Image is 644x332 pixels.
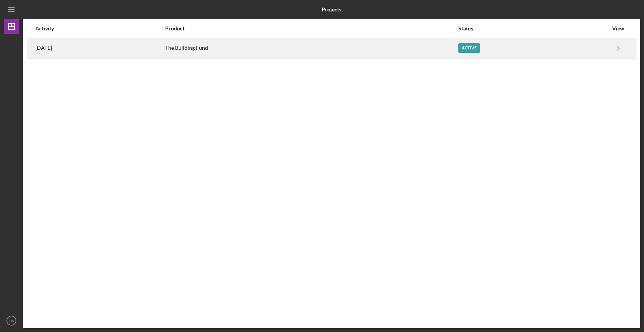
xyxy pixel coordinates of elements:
[458,43,480,53] div: Active
[458,25,608,32] div: Status
[609,25,628,32] div: View
[35,25,164,32] div: Activity
[8,319,14,323] text: KW
[35,45,52,51] time: 2025-08-12 16:32
[322,6,341,13] b: Projects
[165,39,458,58] div: The Building Fund
[4,313,19,328] button: KW
[165,25,458,32] div: Product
